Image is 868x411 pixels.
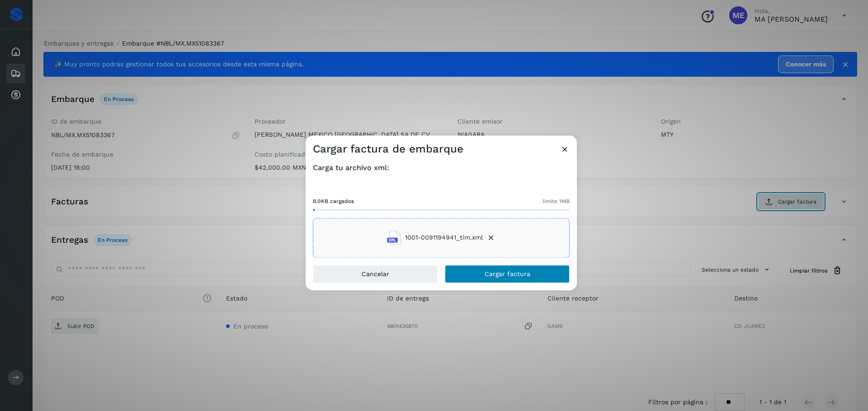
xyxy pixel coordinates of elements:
[445,265,570,283] button: Cargar factura
[485,271,530,277] span: Cargar factura
[542,197,570,205] span: límite 1MB
[313,197,354,205] span: 8.0KB cargados
[362,271,389,277] span: Cancelar
[313,143,463,156] h3: Cargar factura de embarque
[405,233,483,243] span: 1001-0091194941_tim.xml
[313,265,438,283] button: Cancelar
[313,163,570,172] h4: Carga tu archivo xml:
